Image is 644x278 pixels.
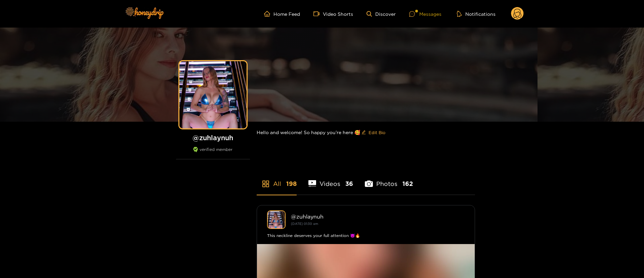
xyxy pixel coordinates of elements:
a: Home Feed [264,11,300,17]
div: Messages [409,10,441,18]
div: This neckline deserves your full attention 😈🔥 [267,232,465,239]
li: Videos [308,164,353,195]
button: Notifications [455,10,498,17]
div: verified member [176,147,250,159]
span: Edit Bio [369,129,385,136]
li: Photos [365,164,413,195]
button: editEdit Bio [360,127,387,138]
h1: @ zuhlaynuh [176,133,250,142]
img: zuhlaynuh [267,210,286,229]
li: All [257,164,297,195]
span: edit [361,130,366,135]
small: [DATE] 01:30 am [291,222,318,226]
span: 198 [286,180,297,188]
span: video-camera [313,11,323,17]
span: appstore [262,180,270,188]
a: Discover [367,11,396,17]
span: 36 [345,180,353,188]
div: @ zuhlaynuh [291,213,465,220]
span: 162 [402,180,413,188]
div: Hello and welcome! So happy you’re here 🥰 [257,122,475,143]
a: Video Shorts [313,11,353,17]
span: home [264,11,273,17]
